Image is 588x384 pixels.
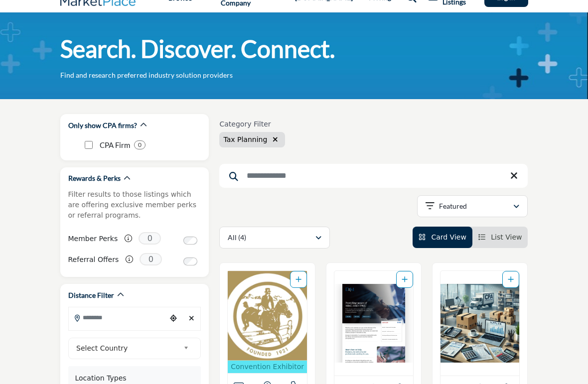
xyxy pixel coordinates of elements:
[223,135,267,143] span: Tax Planning
[183,237,197,245] input: Switch to Member Perks
[228,233,246,243] p: All (4)
[439,201,467,211] p: Featured
[60,70,233,80] p: Find and research preferred industry solution providers
[68,173,121,183] h2: Rewards & Perks
[138,141,142,148] b: 0
[219,120,285,128] h6: Category Filter
[100,139,130,151] p: CPA Firm: CPA Firm
[76,342,179,354] span: Select Country
[230,362,304,372] p: Convention Exhibitor
[140,253,162,265] span: 0
[68,121,137,130] h2: Only show CPA firms?
[185,308,198,329] div: Clear search location
[431,233,466,241] span: Card View
[508,275,514,283] a: Add To List
[68,230,118,248] label: Member Perks
[478,233,522,241] a: View List
[491,233,522,241] span: List View
[68,251,119,268] label: Referral Offers
[334,271,413,376] img: Danziger & Markhoff, LLP
[134,140,146,149] div: 0 Results For CPA Firm
[60,33,335,64] h1: Search. Discover. Connect.
[183,257,197,265] input: Switch to Referral Offers
[472,227,528,248] li: List View
[441,271,519,376] img: Avantax
[228,271,306,373] a: Open Listing in new tab
[219,227,330,249] button: All (4)
[166,308,180,329] div: Choose your current location
[402,275,408,283] a: Add To List
[441,271,519,376] a: Open Listing in new tab
[417,195,528,217] button: Featured
[219,164,528,188] input: Search Keyword
[295,275,301,283] a: Add To List
[228,271,306,361] img: Peapack Private Bank & Trust
[413,227,472,248] li: Card View
[68,290,114,300] h2: Distance Filter
[139,232,161,245] span: 0
[334,271,413,376] a: Open Listing in new tab
[69,308,167,327] input: Search Location
[75,373,194,384] div: Location Types
[68,189,201,221] p: Filter results to those listings which are offering exclusive member perks or referral programs.
[85,141,93,149] input: CPA Firm checkbox
[419,233,466,241] a: View Card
